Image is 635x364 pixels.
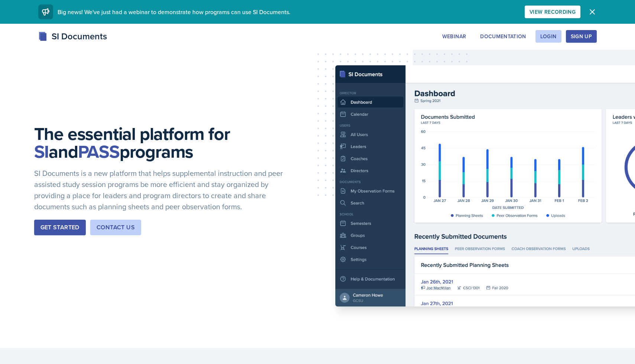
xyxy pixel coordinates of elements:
[34,220,86,235] button: Get Started
[90,220,141,235] button: Contact Us
[475,30,531,43] button: Documentation
[97,223,135,232] div: Contact Us
[530,9,576,15] div: View Recording
[525,6,580,18] button: View Recording
[442,33,466,39] div: Webinar
[480,33,526,39] div: Documentation
[58,8,290,16] span: Big news! We've just had a webinar to demonstrate how programs can use SI Documents.
[40,223,79,232] div: Get Started
[566,30,597,43] button: Sign Up
[535,30,561,43] button: Login
[571,33,592,39] div: Sign Up
[540,33,557,39] div: Login
[38,30,107,43] div: SI Documents
[437,30,471,43] button: Webinar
